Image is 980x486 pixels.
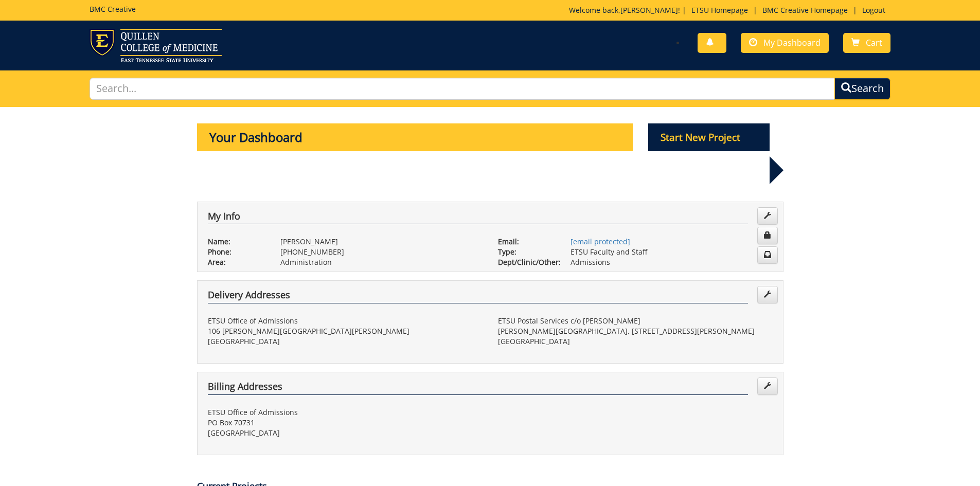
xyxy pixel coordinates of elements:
a: Start New Project [648,133,770,143]
a: Edit Info [757,207,778,225]
p: [PERSON_NAME] [280,237,483,247]
p: Email: [498,237,555,247]
p: 106 [PERSON_NAME][GEOGRAPHIC_DATA][PERSON_NAME] [208,326,483,336]
p: [GEOGRAPHIC_DATA] [498,336,773,347]
p: Phone: [208,247,265,257]
img: ETSU logo [90,29,222,62]
p: Administration [280,257,483,267]
p: Start New Project [648,123,770,151]
a: Change Password [757,227,778,244]
a: Cart [843,33,890,53]
a: Change Communication Preferences [757,246,778,264]
a: Edit Addresses [757,377,778,395]
a: Edit Addresses [757,286,778,303]
p: ETSU Office of Admissions [208,316,483,326]
h5: BMC Creative [90,5,136,13]
h4: My Info [208,211,748,225]
p: ETSU Postal Services c/o [PERSON_NAME] [498,316,773,326]
a: [PERSON_NAME] [620,5,678,15]
h4: Billing Addresses [208,382,748,395]
a: [email protected] [571,237,630,246]
a: Logout [857,5,890,15]
p: Dept/Clinic/Other: [498,257,555,267]
p: Area: [208,257,265,267]
p: [PERSON_NAME][GEOGRAPHIC_DATA], [STREET_ADDRESS][PERSON_NAME] [498,326,773,336]
p: [GEOGRAPHIC_DATA] [208,428,483,438]
p: ETSU Office of Admissions [208,407,483,418]
p: Admissions [571,257,773,267]
span: Cart [866,37,882,48]
h4: Delivery Addresses [208,290,748,303]
p: Type: [498,247,555,257]
p: [GEOGRAPHIC_DATA] [208,336,483,347]
p: ETSU Faculty and Staff [571,247,773,257]
span: My Dashboard [763,37,821,48]
a: My Dashboard [741,33,829,53]
p: Welcome back, ! | | | [569,5,890,15]
p: Name: [208,237,265,247]
input: Search... [90,78,835,100]
a: ETSU Homepage [686,5,753,15]
p: Your Dashboard [197,123,633,151]
a: BMC Creative Homepage [757,5,853,15]
p: [PHONE_NUMBER] [280,247,483,257]
button: Search [834,78,890,100]
p: PO Box 70731 [208,418,483,428]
